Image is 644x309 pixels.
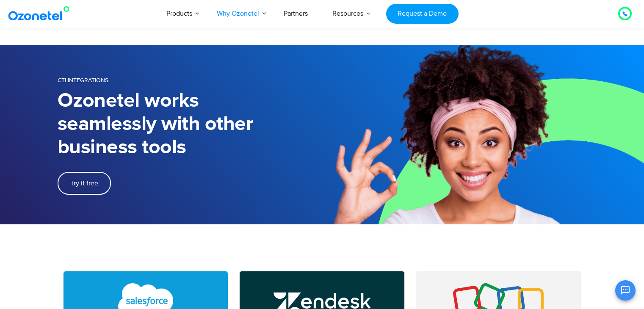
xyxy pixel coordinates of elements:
span: Try it free [70,180,98,187]
h1: Ozonetel works seamlessly with other business tools [58,89,322,159]
button: Open chat [615,280,636,301]
span: CTI Integrations [58,77,108,84]
a: Try it free [58,172,111,195]
a: Request a Demo [386,4,459,24]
